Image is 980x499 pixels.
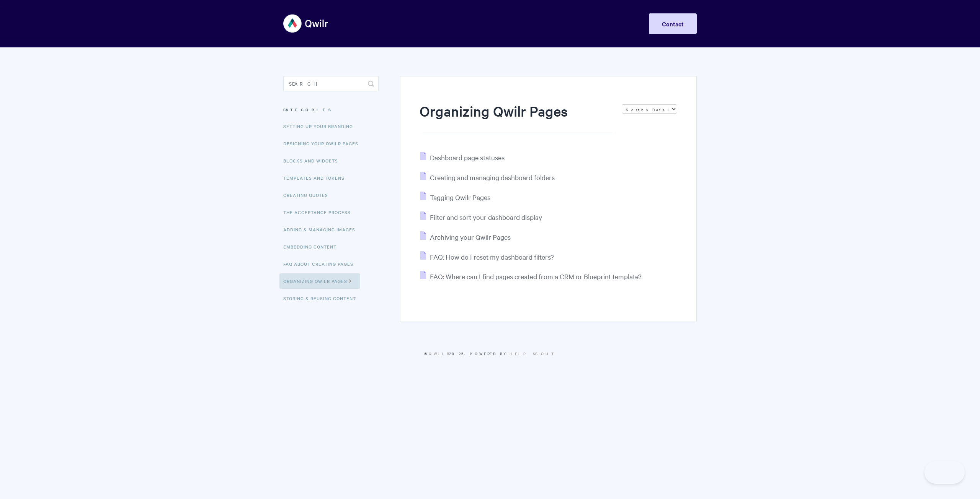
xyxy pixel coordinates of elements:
h1: Organizing Qwilr Pages [420,101,614,134]
input: Search [283,76,379,91]
a: Contact [649,13,697,34]
iframe: Toggle Customer Support [924,461,965,484]
span: FAQ: Where can I find pages created from a CRM or Blueprint template? [430,272,642,281]
p: © 2025. [283,350,697,357]
a: Filter and sort your dashboard display [420,213,542,221]
span: Tagging Qwilr Pages [430,193,490,202]
span: Filter and sort your dashboard display [430,213,542,221]
a: FAQ: How do I reset my dashboard filters? [420,252,554,261]
a: Dashboard page statuses [420,153,505,162]
h3: Categories [283,103,379,117]
a: Qwilr [429,351,449,356]
a: Blocks and Widgets [283,153,344,168]
a: Organizing Qwilr Pages [279,273,360,289]
a: Creating Quotes [283,187,334,203]
img: Qwilr Help Center [283,9,329,38]
a: Templates and Tokens [283,170,350,185]
span: Creating and managing dashboard folders [430,173,555,182]
span: Powered by [470,351,556,356]
a: Adding & Managing Images [283,222,361,237]
a: The Acceptance Process [283,205,356,220]
span: FAQ: How do I reset my dashboard filters? [430,252,554,261]
a: Help Scout [510,351,556,356]
a: Tagging Qwilr Pages [420,193,490,202]
a: Archiving your Qwilr Pages [420,232,511,241]
a: Setting up your Branding [283,119,359,134]
a: FAQ: Where can I find pages created from a CRM or Blueprint template? [420,272,642,281]
a: Creating and managing dashboard folders [420,173,555,182]
a: Storing & Reusing Content [283,291,362,306]
a: Embedding Content [283,239,342,254]
a: FAQ About Creating Pages [283,256,359,271]
span: Archiving your Qwilr Pages [430,232,511,241]
span: Dashboard page statuses [430,153,505,162]
select: Page reloads on selection [622,104,677,114]
a: Designing Your Qwilr Pages [283,136,364,151]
